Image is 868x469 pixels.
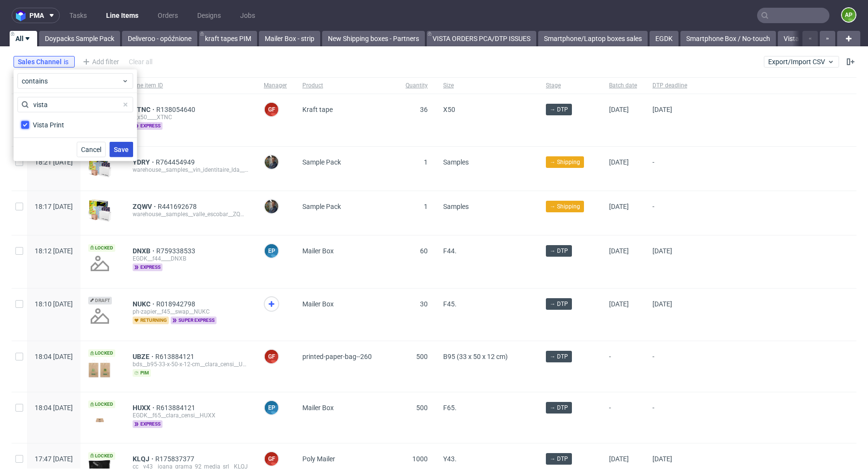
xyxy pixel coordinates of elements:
span: Locked [88,349,115,357]
a: Doypacks Sample Pack [39,31,120,46]
img: logo [16,10,29,21]
a: Tasks [64,8,93,23]
span: 17:47 [DATE] [35,455,73,463]
span: → DTP [550,300,568,308]
span: Line item ID [133,82,248,90]
span: DTP deadline [652,82,687,90]
div: Clear all [127,55,154,69]
span: Kraft tape [302,106,333,113]
div: __x50____XTNC [133,113,248,121]
span: - [652,404,687,431]
span: Quantity [406,82,428,90]
a: KLQJ [133,455,155,463]
span: F65. [443,404,457,412]
a: R613884121 [156,404,197,412]
span: Stage [546,82,594,90]
a: Deliveroo - opóźnione [122,31,197,46]
span: [DATE] [652,455,672,463]
a: Mailer Box - strip [259,31,320,46]
span: contains [22,76,122,86]
span: express [133,420,163,428]
span: → DTP [550,352,568,361]
span: → Shipping [550,202,580,211]
span: R759338533 [156,247,197,255]
figcaption: EP [265,401,278,414]
span: printed-paper-bag--260 [302,353,372,360]
span: Locked [88,400,115,408]
span: R018942798 [156,300,197,308]
span: Size [443,82,530,90]
figcaption: GF [265,350,278,363]
img: Maciej Sobola [265,200,278,213]
img: version_two_editor_design [88,359,111,378]
span: → DTP [550,403,568,412]
span: Export/Import CSV [768,58,835,66]
img: sample-icon.16e107be6ad460a3e330.png [88,154,111,178]
a: VISTA ORDERS PCA/DTP ISSUES [427,31,536,46]
span: Mailer Box [302,300,334,308]
span: super express [171,317,217,324]
div: warehouse__samples__valle_escobar__ZQWV [133,210,248,218]
span: Samples [443,158,469,166]
a: R613884121 [155,353,196,360]
span: 1 [424,158,428,166]
span: 500 [416,404,428,412]
div: warehouse__samples__vin_identitaire_lda__YDRY [133,166,248,174]
span: F44. [443,247,457,255]
a: kraft tapes PIM [199,31,257,46]
span: [DATE] [652,300,672,308]
span: returning [133,317,169,324]
span: [DATE] [652,106,672,113]
span: 18:04 [DATE] [35,353,73,360]
span: X50 [443,106,455,113]
div: ph-zapier__f45__swap__NUKC [133,308,248,316]
span: Poly Mailer [302,455,335,463]
span: - [652,353,687,380]
span: Batch date [609,82,637,90]
button: Save [109,142,133,157]
span: 36 [420,106,428,113]
img: Maciej Sobola [265,155,278,169]
span: HUXX [133,404,156,412]
span: [DATE] [609,106,629,113]
div: bds__b95-33-x-50-x-12-cm__clara_censi__UBZE [133,360,248,368]
a: DNXB [133,247,156,255]
span: R175837377 [155,455,196,463]
span: Mailer Box [302,247,334,255]
a: YDRY [133,158,156,166]
a: EGDK [650,31,678,46]
figcaption: EP [265,244,278,258]
a: Orders [152,8,184,23]
input: Search for a value(s) [17,97,133,112]
span: express [133,122,163,130]
span: R764454949 [156,158,197,166]
a: Smartphone Box / No-touch [680,31,776,46]
span: - [652,203,687,223]
a: R441692678 [158,203,199,210]
a: Designs [191,8,227,23]
span: Save [114,146,129,153]
div: Vista Print [33,120,64,130]
span: Cancel [81,146,101,153]
span: [DATE] [609,203,629,210]
span: NUKC [133,300,156,308]
span: 18:21 [DATE] [35,158,73,166]
span: B95 (33 x 50 x 12 cm) [443,353,508,360]
span: pim [133,369,151,377]
span: 60 [420,247,428,255]
button: Export/Import CSV [764,56,839,68]
div: EGDK__f44____DNXB [133,255,248,262]
a: Line Items [100,8,144,23]
span: Y43. [443,455,457,463]
span: 18:10 [DATE] [35,300,73,308]
img: version_two_editor_design [88,414,111,427]
a: All [10,31,37,46]
figcaption: AP [842,8,855,22]
a: R138054640 [156,106,197,113]
a: UBZE [133,353,155,360]
span: is [64,58,70,66]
